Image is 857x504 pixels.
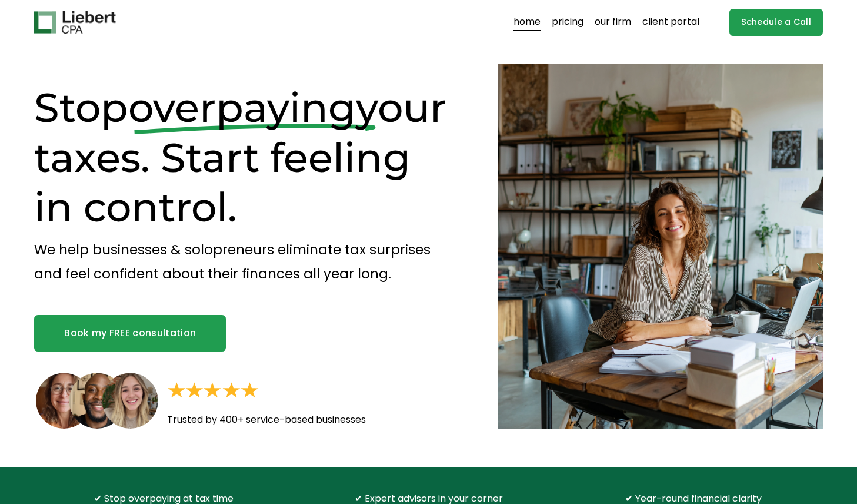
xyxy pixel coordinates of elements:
a: pricing [552,13,583,32]
a: client portal [642,13,699,32]
h1: Stop your taxes. Start feeling in control. [34,83,458,232]
a: Book my FREE consultation [34,315,226,352]
p: Trusted by 400+ service-based businesses [167,412,425,429]
a: home [513,13,541,32]
a: Schedule a Call [729,9,823,37]
span: overpaying [128,83,356,132]
p: We help businesses & solopreneurs eliminate tax surprises and feel confident about their finances... [34,238,458,287]
img: Liebert CPA [34,11,115,34]
a: our firm [595,13,631,32]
